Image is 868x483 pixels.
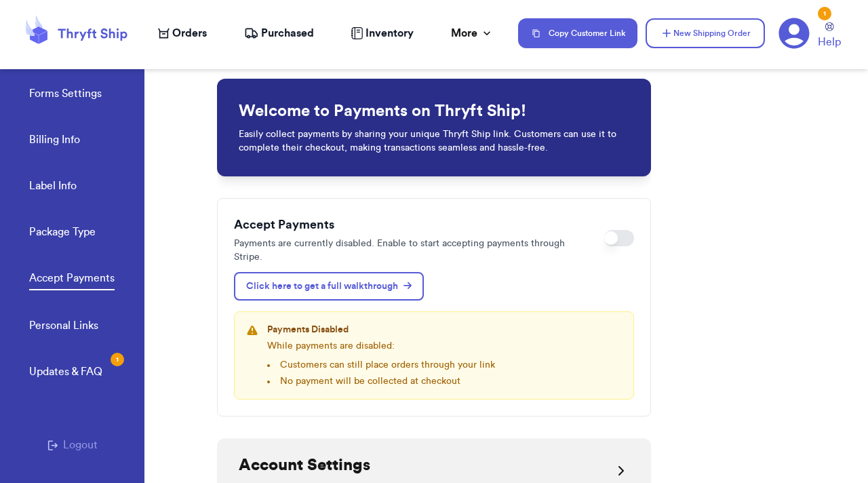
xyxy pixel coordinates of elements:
a: Inventory [351,25,414,41]
a: Purchased [244,25,314,41]
h2: Account Settings [239,455,370,476]
span: Inventory [366,25,414,41]
h3: Accept Payments [234,215,593,234]
span: Help [818,34,841,50]
a: Personal Links [29,317,98,336]
p: Easily collect payments by sharing your unique Thryft Ship link. Customers can use it to complete... [239,128,629,155]
a: Forms Settings [29,85,102,104]
button: Logout [47,437,98,453]
p: Payments are currently disabled. Enable to start accepting payments through Stripe. [234,237,593,264]
h1: Welcome to Payments on Thryft Ship! [239,100,629,122]
li: Customers can still place orders through your link [267,358,495,372]
li: No payment will be collected at checkout [267,374,495,388]
div: 1 [111,353,124,366]
a: Help [818,22,841,50]
a: 1 [778,18,810,49]
div: Updates & FAQ [29,364,102,380]
p: Click here to get a full walkthrough [246,279,412,293]
a: Orders [158,25,207,41]
button: Copy Customer Link [518,18,637,48]
span: Purchased [261,25,314,41]
a: Billing Info [29,132,80,151]
button: New Shipping Order [646,18,765,48]
a: Package Type [29,224,96,243]
span: Orders [172,25,207,41]
p: While payments are disabled: [267,339,495,353]
h3: Payments Disabled [267,323,495,336]
a: Updates & FAQ1 [29,364,102,383]
div: More [451,25,494,41]
div: 1 [818,7,831,20]
a: Accept Payments [29,270,115,290]
a: Label Info [29,178,77,197]
a: Click here to get a full walkthrough [234,272,424,301]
